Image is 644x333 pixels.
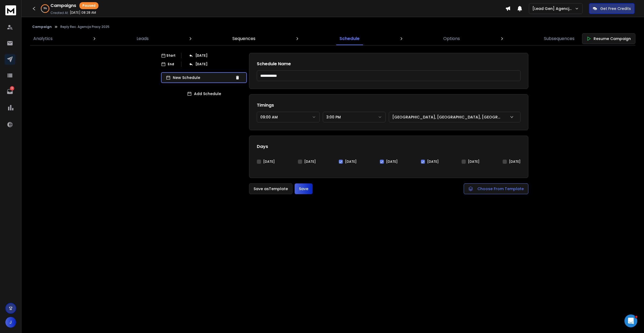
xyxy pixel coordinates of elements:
[600,6,631,11] p: Get Free Credits
[168,62,174,66] p: End
[440,32,463,45] a: Options
[477,186,524,191] span: Choose From Template
[464,183,528,194] button: Choose From Template
[427,160,439,164] label: [DATE]
[10,86,14,91] p: 9
[249,183,292,194] button: Save asTemplate
[304,160,316,164] label: [DATE]
[336,32,363,45] a: Schedule
[509,160,521,164] label: [DATE]
[50,2,76,9] h1: Campaigns
[30,32,56,45] a: Analytics
[257,61,521,67] h1: Schedule Name
[339,35,360,42] p: Schedule
[33,35,53,42] p: Analytics
[541,32,578,45] a: Subsequences
[345,160,357,164] label: [DATE]
[257,112,320,122] button: 09:00 AM
[161,88,247,99] button: Add Schedule
[50,11,69,15] p: Created At:
[257,102,521,108] h1: Timings
[232,35,255,42] p: Sequences
[229,32,259,45] a: Sequences
[295,183,313,194] button: Save
[263,160,275,164] label: [DATE]
[257,143,521,150] h1: Days
[137,35,149,42] p: Leads
[443,35,460,42] p: Options
[532,6,575,11] p: [Lead Gen] Agencje pracy
[195,62,207,66] p: [DATE]
[582,33,635,44] button: Resume Campaign
[195,53,207,58] p: [DATE]
[323,112,386,122] button: 3:00 PM
[5,317,16,328] button: J
[5,86,15,97] a: 9
[133,32,152,45] a: Leads
[166,53,175,58] p: Start
[32,25,52,29] button: Campaign
[43,7,47,10] p: 78 %
[79,2,98,9] div: Paused
[544,35,575,42] p: Subsequences
[173,75,233,80] p: New Schedule
[392,114,505,120] p: [GEOGRAPHIC_DATA], [GEOGRAPHIC_DATA], [GEOGRAPHIC_DATA], [GEOGRAPHIC_DATA] (UTC+2:00)
[70,10,96,15] p: [DATE] 08:28 AM
[386,160,398,164] label: [DATE]
[589,3,635,14] button: Get Free Credits
[5,5,16,15] img: logo
[624,314,637,327] iframe: Intercom live chat
[60,25,109,29] p: Reply Rec. Agencja Pracy 2025
[468,160,480,164] label: [DATE]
